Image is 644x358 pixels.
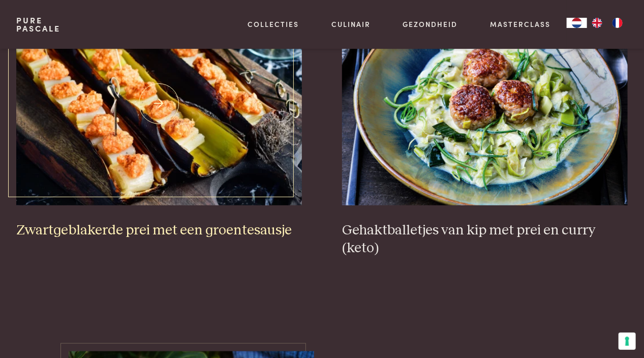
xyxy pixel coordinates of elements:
a: Masterclass [490,19,550,29]
a: Gehaktballetjes van kip met prei en curry (keto) Gehaktballetjes van kip met prei en curry (keto) [342,2,628,257]
a: PurePascale [16,16,60,33]
a: NL [567,18,587,28]
a: FR [607,18,628,28]
aside: Language selected: Nederlands [567,18,628,28]
h3: Zwartgeblakerde prei met een groentesausje [16,222,302,240]
a: EN [587,18,607,28]
a: Collecties [248,19,299,29]
div: Language [567,18,587,28]
a: Culinair [331,19,371,29]
img: Gehaktballetjes van kip met prei en curry (keto) [342,2,628,205]
img: Zwartgeblakerde prei met een groentesausje [16,2,302,205]
button: Uw voorkeuren voor toestemming voor trackingtechnologieën [619,333,636,350]
ul: Language list [587,18,628,28]
a: Gezondheid [403,19,458,29]
a: Zwartgeblakerde prei met een groentesausje Zwartgeblakerde prei met een groentesausje [16,2,302,239]
h3: Gehaktballetjes van kip met prei en curry (keto) [342,222,628,257]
